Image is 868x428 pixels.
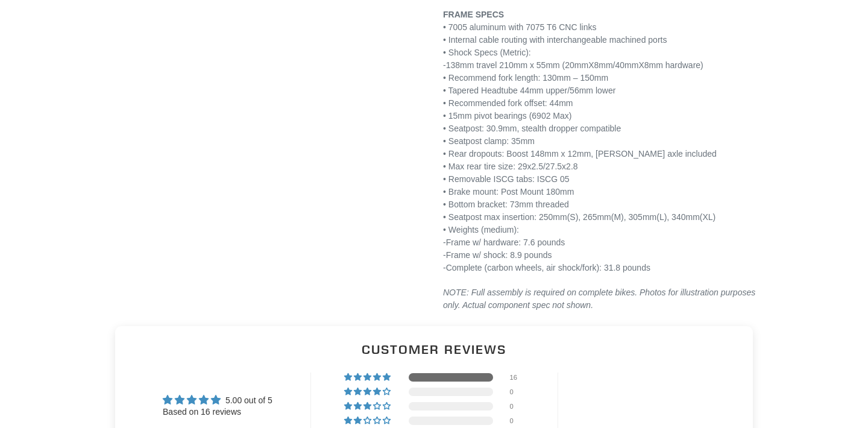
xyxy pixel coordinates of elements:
[163,393,272,407] div: Average rating is 5.00 stars
[529,111,572,121] span: (6902 Max)
[591,300,593,310] em: .
[344,373,392,382] div: 100% (16) reviews with 5 star rating
[225,395,272,405] span: 5.00 out of 5
[443,8,763,274] p: • 7005 aluminum with 7075 T6 CNC links • Internal cable routing with interchangeable machined por...
[510,373,524,382] div: 16
[443,10,504,19] span: FRAME SPECS
[125,341,743,358] h2: Customer Reviews
[443,288,755,310] em: NOTE: Full assembly is required on complete bikes. Photos for illustration purposes only. Actual ...
[443,111,527,121] span: • 15mm pivot bearings
[163,406,272,418] div: Based on 16 reviews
